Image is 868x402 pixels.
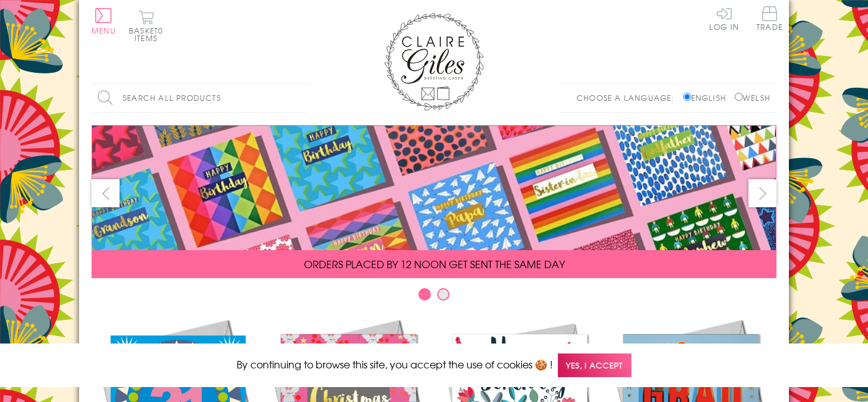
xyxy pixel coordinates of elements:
[709,6,739,30] a: Log In
[304,256,565,271] span: ORDERS PLACED BY 12 NOON GET SENT THE SAME DAY
[92,25,116,36] span: Menu
[748,179,776,207] button: next
[129,10,163,42] button: Basket0 items
[384,12,484,111] img: Claire Giles Greetings Cards
[757,6,783,33] a: Trade
[92,84,309,112] input: Search all products
[418,288,431,301] button: Carousel Page 1 (Current Slide)
[92,179,120,207] button: prev
[92,287,776,307] div: Carousel Pagination
[134,25,163,44] span: 0 items
[757,6,783,30] span: Trade
[297,84,309,112] input: Search
[735,92,770,103] label: Welsh
[683,92,732,103] label: English
[92,8,116,34] button: Menu
[683,93,691,101] input: English
[437,288,450,301] button: Carousel Page 2
[558,353,631,378] span: Yes, I accept
[577,92,681,103] p: Choose a language:
[735,93,743,101] input: Welsh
